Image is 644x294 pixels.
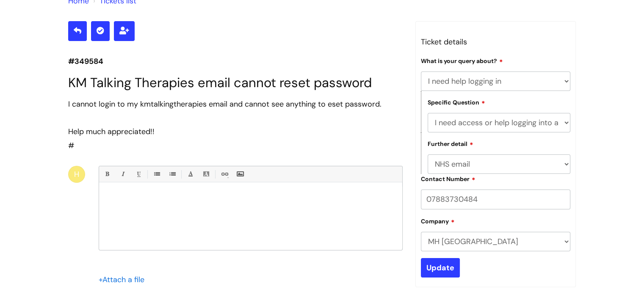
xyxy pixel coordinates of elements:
[68,97,403,111] div: I cannot login to my kmtalkingtherapies email and cannot see anything to eset password.
[68,55,403,68] p: #349584
[68,125,403,138] div: Help much appreciated!!
[117,169,128,179] a: Italic (Ctrl-I)
[133,169,144,179] a: Underline(Ctrl-U)
[167,169,177,179] a: 1. Ordered List (Ctrl-Shift-8)
[428,139,473,148] label: Further detail
[421,56,503,65] label: What is your query about?
[68,75,403,91] h1: KM Talking Therapies email cannot reset password
[185,169,196,179] a: Font Color
[102,169,112,179] a: Bold (Ctrl-B)
[68,97,403,152] div: #
[219,169,229,179] a: Link
[421,35,571,49] h3: Ticket details
[428,98,485,106] label: Specific Question
[421,258,460,278] input: Update
[99,273,149,286] div: Attach a file
[421,217,455,225] label: Company
[68,166,85,183] div: H
[235,169,245,179] a: Insert Image...
[201,169,211,179] a: Back Color
[421,174,475,183] label: Contact Number
[151,169,162,179] a: • Unordered List (Ctrl-Shift-7)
